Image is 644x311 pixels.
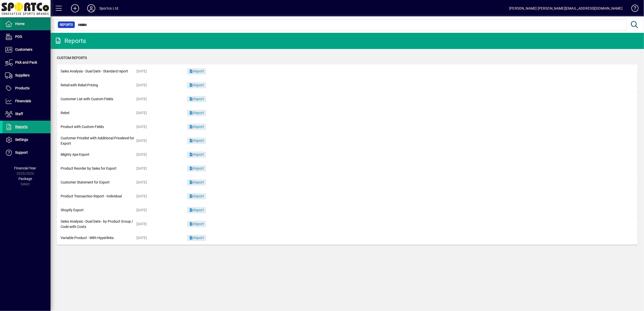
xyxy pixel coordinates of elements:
div: Customer Statement for Export [61,180,136,185]
span: Support [15,150,28,154]
div: [DATE] [136,83,187,88]
a: Staff [3,108,51,120]
div: Sales Analysis - Dual Date - Standard report [61,69,136,74]
div: Rebel [61,110,136,116]
button: Report [187,193,206,199]
div: Mighty Ape Export [61,152,136,157]
a: Financials [3,95,51,108]
span: Home [15,22,25,26]
a: Suppliers [3,69,51,82]
span: Report [189,152,204,157]
span: Report [189,111,204,115]
span: Settings [15,138,28,142]
div: Reports [54,37,86,45]
div: [DATE] [136,96,187,102]
div: Product Transaction Report - Individual [61,194,136,199]
div: Retail with Rebel Pricing [61,83,136,88]
div: [DATE] [136,180,187,185]
button: Report [187,68,206,74]
button: Report [187,235,206,241]
span: Report [189,139,204,143]
span: Reports [60,22,73,27]
span: Reports [15,125,28,129]
div: Shopify Export [61,208,136,213]
span: Report [189,236,204,240]
div: [DATE] [136,208,187,213]
div: Variable Product - With Hyperlinks [61,235,136,241]
button: Report [187,179,206,186]
a: Settings [3,134,51,146]
div: [DATE] [136,124,187,129]
span: Report [189,69,204,73]
span: Report [189,222,204,226]
div: Product Reorder by Sales for Export [61,166,136,171]
div: [DATE] [136,235,187,241]
span: Report [189,83,204,87]
div: [DATE] [136,69,187,74]
span: Package [18,177,32,181]
div: [DATE] [136,138,187,143]
div: Sales Analysis - Dual Date - by Product Group / Code with Costs [61,219,136,229]
div: [PERSON_NAME] [PERSON_NAME][EMAIL_ADDRESS][DOMAIN_NAME] [509,4,623,12]
span: Report [189,97,204,101]
a: POS [3,31,51,43]
span: Financial Year [14,166,36,170]
span: POS [15,35,22,39]
a: Knowledge Base [628,1,638,17]
div: Customer Pricelist with Additional Pricelevel for Export [61,136,136,146]
div: [DATE] [136,221,187,227]
div: [DATE] [136,152,187,157]
span: Suppliers [15,73,30,77]
button: Report [187,221,206,227]
a: Products [3,82,51,95]
span: Report [189,194,204,198]
a: Support [3,146,51,159]
span: Pick and Pack [15,60,37,64]
button: Add [67,4,83,13]
button: Profile [83,4,99,13]
div: Sportco Ltd [99,4,118,12]
button: Report [187,151,206,158]
span: Financials [15,99,31,103]
button: Report [187,138,206,144]
a: Customers [3,43,51,56]
button: Report [187,124,206,130]
span: Staff [15,112,23,116]
span: Report [189,166,204,170]
a: Home [3,18,51,30]
button: Report [187,82,206,88]
span: Report [189,180,204,184]
button: Report [187,110,206,116]
span: Products [15,86,30,90]
div: [DATE] [136,166,187,171]
button: Report [187,165,206,172]
div: [DATE] [136,110,187,116]
div: [DATE] [136,194,187,199]
button: Report [187,207,206,213]
span: Report [189,125,204,129]
a: Pick and Pack [3,56,51,69]
button: Report [187,96,206,102]
div: Customer List with Custom Fields [61,96,136,102]
span: Customers [15,47,32,51]
span: Report [189,208,204,212]
div: Product with Custom Fields [61,124,136,129]
span: Custom Reports [57,56,87,60]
